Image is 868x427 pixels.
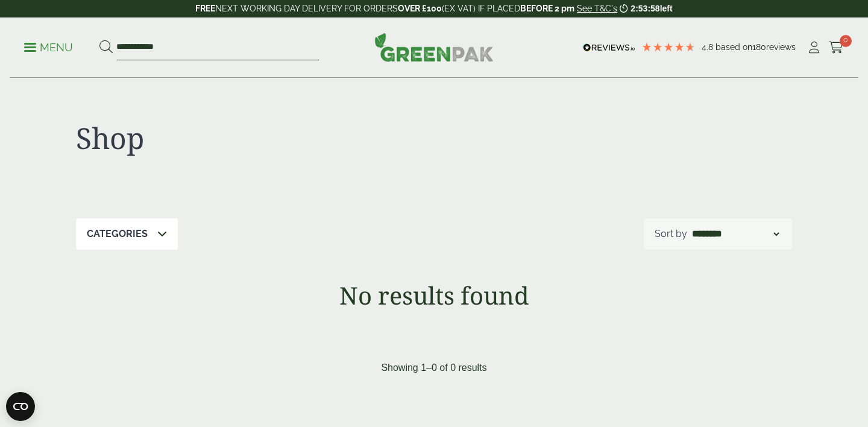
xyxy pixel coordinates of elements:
span: Based on [715,42,752,52]
h1: Shop [76,121,434,156]
img: REVIEWS.io [583,43,635,52]
button: Open CMP widget [6,392,35,421]
span: 180 [752,42,766,52]
img: GreenPak Supplies [374,33,494,62]
i: My Account [807,42,822,54]
p: Menu [24,40,73,55]
p: Sort by [655,227,687,241]
div: 4.78 Stars [641,42,696,52]
strong: FREE [195,4,215,13]
a: 0 [829,39,844,57]
span: reviews [766,42,796,52]
a: Menu [24,40,73,52]
select: Shop order [690,227,781,241]
strong: BEFORE 2 pm [520,4,574,13]
span: 2:53:58 [631,4,659,13]
a: See T&C's [577,4,617,13]
strong: OVER £100 [398,4,442,13]
span: left [660,4,673,13]
i: Cart [829,42,844,54]
span: 0 [840,35,852,47]
p: Showing 1–0 of 0 results [381,361,486,375]
span: 4.8 [702,42,715,52]
p: Categories [87,227,148,241]
h1: No results found [43,281,825,310]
